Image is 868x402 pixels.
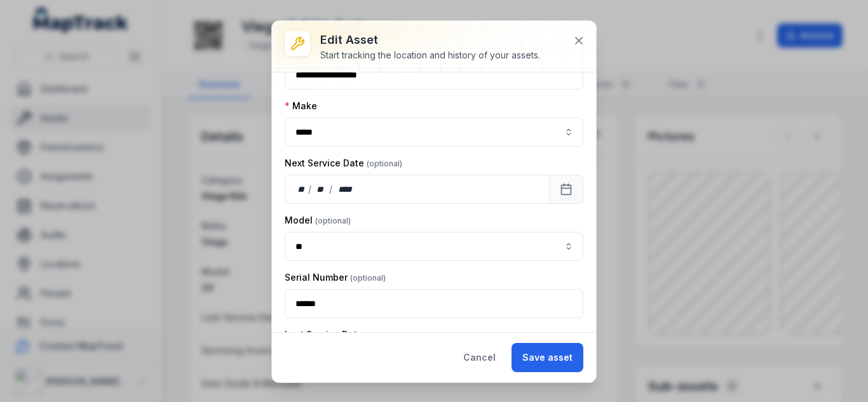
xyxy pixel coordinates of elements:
div: day, [295,183,308,196]
div: year, [334,183,357,196]
div: month, [313,183,330,196]
h3: Edit asset [320,31,540,49]
label: Make [285,100,317,112]
label: Next Service Date [285,157,402,170]
button: Cancel [452,343,506,372]
label: Model [285,214,351,227]
label: Last Service Date [285,328,401,341]
label: Serial Number [285,271,386,284]
button: Save asset [512,343,583,372]
input: asset-edit:cf[9e2fc107-2520-4a87-af5f-f70990c66785]-label [285,117,583,147]
button: Calendar [549,175,583,204]
input: asset-edit:cf[15485646-641d-4018-a890-10f5a66d77ec]-label [285,232,583,261]
div: / [308,183,313,196]
div: / [329,183,334,196]
div: Start tracking the location and history of your assets. [320,49,540,62]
